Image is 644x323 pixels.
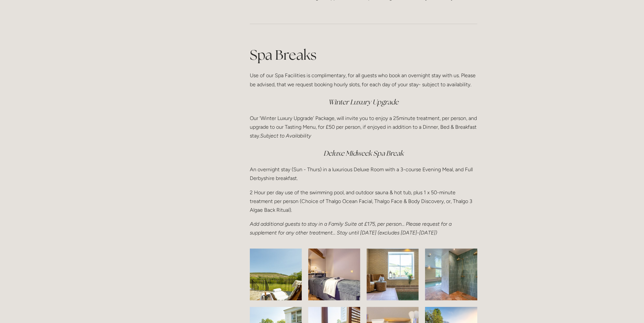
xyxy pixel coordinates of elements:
img: Losehil House Hotel and Spa Room view [296,248,372,300]
em: Add additional guests to stay in a Family Suite at £175, per person… Please request for a supplem... [250,221,453,236]
p: Our ‘Winter Luxury Upgrade’ Package, will invite you to enjoy a 25minute treatment, per person, a... [250,114,477,140]
img: View of the indoor swimming pool at Losehill House Hotel and Spa [415,248,487,300]
img: champagne bottle and relaxing chair with a view of the Peak District, Losehill House Hotel and Spa [235,248,317,300]
p: 2 Hour per day use of the swimming pool, and outdoor sauna & hot tub, plus 1 x 50-minute treatmen... [250,188,477,215]
p: An overnight stay (Sun - Thurs) in a luxurious Deluxe Room with a 3-course Evening Meal, and Full... [250,165,477,183]
p: Use of our Spa Facilities is complimentary, for all guests who book an overnight stay with us. Pl... [250,71,477,89]
h1: Spa Breaks [250,45,477,65]
img: View of the indoor pool at Losehill House Hotel and Spa [354,248,431,300]
em: Deluxe Midweek Spa Break [323,149,404,158]
em: Winter Luxury Upgrade [328,98,398,106]
em: Subject to Availability [260,133,311,139]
